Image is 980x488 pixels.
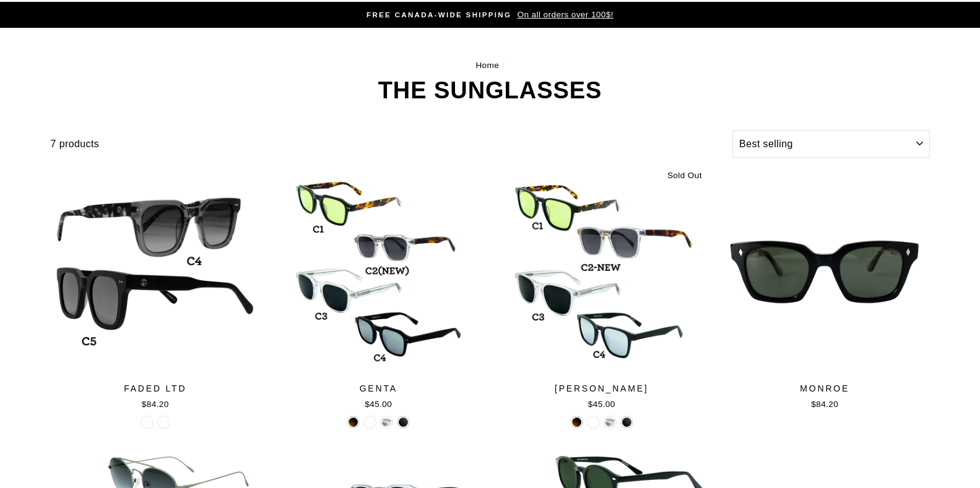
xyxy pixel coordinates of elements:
div: GENTA [274,382,483,395]
a: [PERSON_NAME]$45.00 [497,167,707,415]
a: MONROE$84.20 [720,167,930,415]
div: FADED LTD [51,382,261,395]
div: $84.20 [720,398,930,411]
div: $45.00 [274,398,483,411]
h1: THE SUNGLASSES [51,79,930,102]
a: Home [475,61,499,70]
a: FADED LTD$84.20 [51,167,261,415]
span: / [501,61,504,70]
a: FREE CANADA-WIDE SHIPPING On all orders over 100$! [54,8,927,22]
span: FREE CANADA-WIDE SHIPPING [366,11,511,19]
div: $45.00 [497,398,707,411]
div: [PERSON_NAME] [497,382,707,395]
div: MONROE [720,382,930,395]
span: On all orders over 100$! [514,10,613,19]
div: $84.20 [51,398,261,411]
div: 7 products [51,136,728,152]
a: GENTA$45.00 [274,167,483,415]
div: Sold Out [662,167,706,184]
nav: breadcrumbs [51,59,930,72]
